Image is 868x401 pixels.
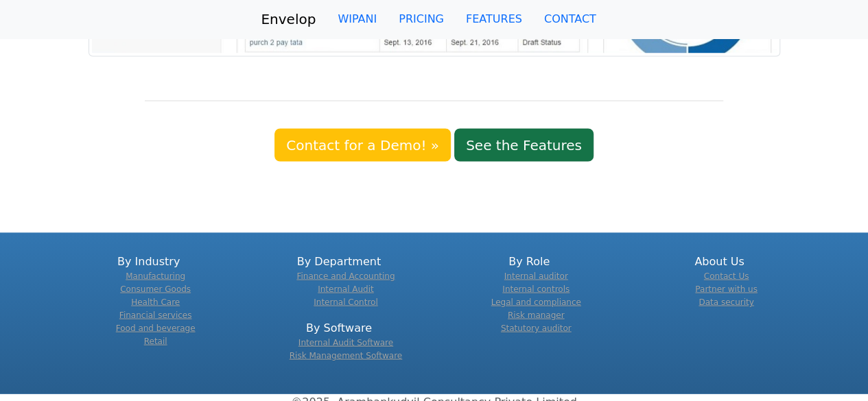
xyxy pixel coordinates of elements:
[491,297,581,306] a: Legal and compliance
[455,5,533,33] a: FEATURES
[501,323,572,332] a: Statutory auditor
[699,297,753,306] a: Data security
[704,271,749,280] a: Contact Us
[695,284,758,293] a: Partner with us
[119,310,192,319] a: Financial services
[508,310,565,319] a: Risk manager
[327,5,388,33] a: WIPANI
[388,5,455,33] a: PRICING
[504,271,568,280] a: Internal auditor
[533,5,607,33] a: CONTACT
[144,336,167,345] a: Retail
[633,253,806,308] div: About Us
[454,128,594,161] a: See the Features
[126,271,185,280] a: Manufacturing
[131,297,180,306] a: Health Care
[261,5,316,33] a: Envelop
[290,350,402,360] a: Risk Management Software
[296,271,395,280] a: Finance and Accounting
[252,253,425,308] div: By Department
[62,253,235,348] div: By Industry
[252,319,425,362] div: By Software
[120,284,191,293] a: Consumer Goods
[502,284,570,293] a: Internal controls
[274,128,451,161] a: Contact for a Demo! »
[314,297,377,306] a: Internal Control
[116,323,196,332] a: Food and beverage
[298,337,393,347] a: Internal Audit Software
[443,253,616,335] div: By Role
[318,284,374,293] a: Internal Audit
